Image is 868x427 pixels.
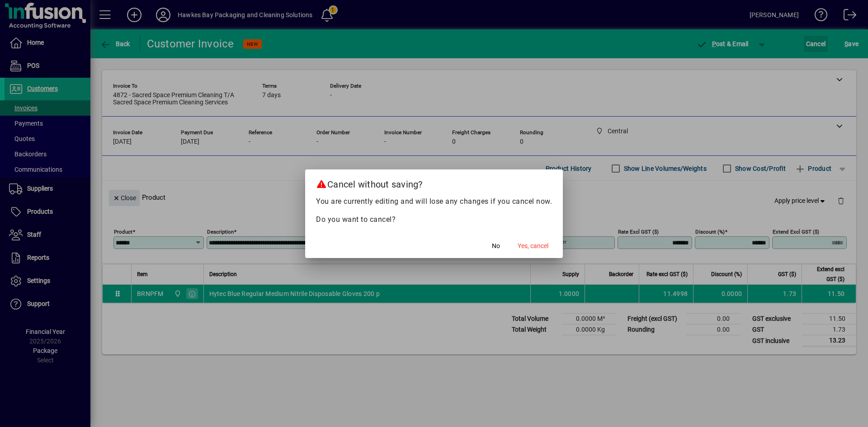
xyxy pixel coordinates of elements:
[492,241,500,251] span: No
[316,214,552,225] p: Do you want to cancel?
[514,238,552,254] button: Yes, cancel
[518,241,548,251] span: Yes, cancel
[481,238,510,254] button: No
[305,169,563,196] h2: Cancel without saving?
[316,196,552,207] p: You are currently editing and will lose any changes if you cancel now.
